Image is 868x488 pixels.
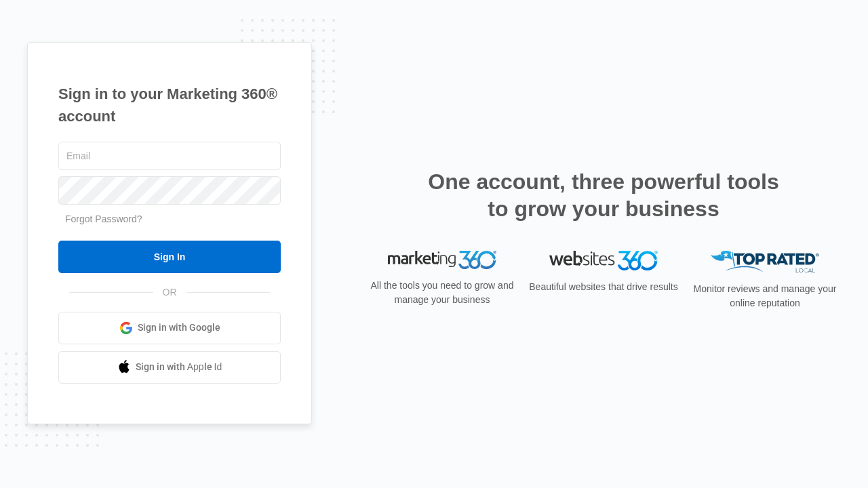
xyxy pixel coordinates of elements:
[366,279,518,307] p: All the tools you need to grow and manage your business
[138,321,220,335] span: Sign in with Google
[388,251,496,270] img: Marketing 360
[153,285,186,300] span: OR
[136,360,222,374] span: Sign in with Apple Id
[58,351,281,384] a: Sign in with Apple Id
[65,213,142,224] a: Forgot Password?
[549,251,658,270] img: Websites 360
[58,83,281,127] h1: Sign in to your Marketing 360® account
[424,168,783,222] h2: One account, three powerful tools to grow your business
[58,241,281,273] input: Sign In
[58,142,281,170] input: Email
[711,251,819,273] img: Top Rated Local
[528,280,679,294] p: Beautiful websites that drive results
[58,312,281,344] a: Sign in with Google
[689,282,841,310] p: Monitor reviews and manage your online reputation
